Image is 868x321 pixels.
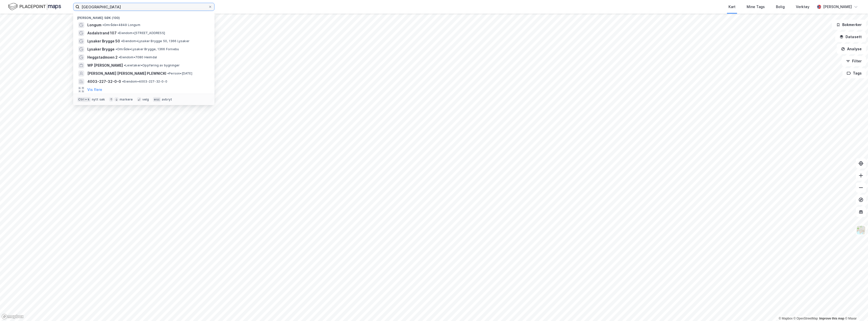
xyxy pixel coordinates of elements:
[87,54,118,60] span: Heggstadmoen 2
[856,225,866,235] img: Z
[116,47,179,51] span: Område • Lysaker Brygge, 1366 Fornebu
[823,4,852,10] div: [PERSON_NAME]
[124,63,125,67] span: •
[167,71,192,76] span: Person • [DATE]
[779,317,793,320] a: Mapbox
[87,87,102,93] button: Vis flere
[77,97,91,102] div: Ctrl + k
[87,79,121,85] span: 4003-227-32-0-0
[819,317,844,320] a: Improve this map
[87,70,166,77] span: [PERSON_NAME] [PERSON_NAME] PLEWNICKI
[162,97,172,102] div: avbryt
[124,63,180,67] span: Leietaker • Oppføring av bygninger
[142,97,149,102] div: velg
[87,38,120,44] span: Lysaker Brygge 50
[2,314,24,319] a: Mapbox homepage
[8,2,61,11] img: logo.f888ab2527a4732fd821a326f86c7f29.svg
[842,56,866,66] button: Filter
[92,97,105,102] div: nytt søk
[796,4,809,10] div: Verktøy
[122,80,167,84] span: Eiendom • 4003-227-32-0-0
[121,39,189,43] span: Eiendom • Lysaker Brygge 50, 1366 Lysaker
[728,4,736,10] div: Kart
[167,71,169,75] span: •
[119,55,157,59] span: Eiendom • 7080 Heimdal
[776,4,785,10] div: Bolig
[794,317,818,320] a: OpenStreetMap
[102,23,140,27] span: Område • 4849 Longum
[87,22,101,28] span: Longum
[102,23,104,27] span: •
[122,80,124,83] span: •
[843,68,866,78] button: Tags
[843,297,868,321] iframe: Chat Widget
[832,20,866,30] button: Bokmerker
[121,39,123,43] span: •
[837,44,866,54] button: Analyse
[835,32,866,42] button: Datasett
[87,46,115,52] span: Lysaker Brygge
[116,47,117,51] span: •
[747,4,765,10] div: Mine Tags
[119,55,120,59] span: •
[118,31,165,35] span: Eiendom • [STREET_ADDRESS]
[153,97,161,102] div: esc
[87,30,117,36] span: Asdalstrand 107
[120,97,133,102] div: markere
[79,3,208,11] input: Søk på adresse, matrikkel, gårdeiere, leietakere eller personer
[118,31,119,35] span: •
[87,62,123,68] span: WP [PERSON_NAME]
[73,12,214,21] div: [PERSON_NAME] søk (100)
